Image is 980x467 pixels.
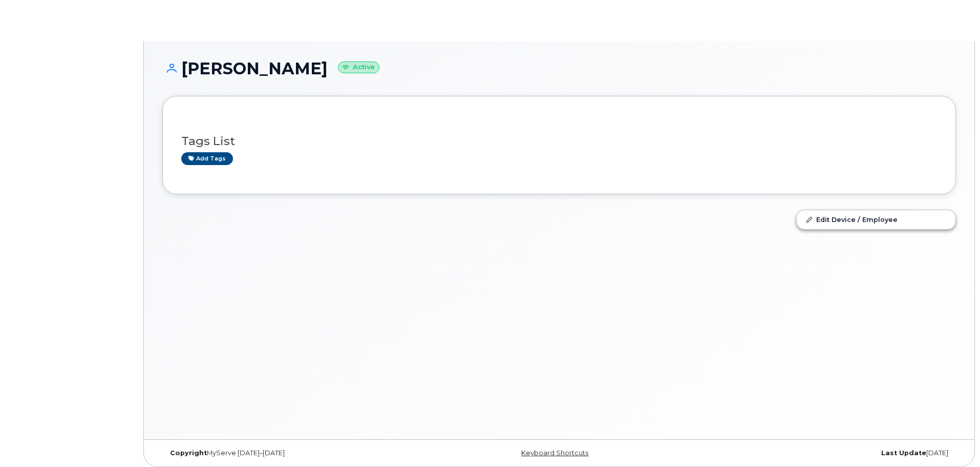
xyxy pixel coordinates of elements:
[338,62,379,73] small: Active
[162,59,956,77] h1: [PERSON_NAME]
[181,135,937,148] h3: Tags List
[170,449,207,457] strong: Copyright
[797,210,955,229] a: Edit Device / Employee
[521,449,588,457] a: Keyboard Shortcuts
[181,152,233,165] a: Add tags
[162,449,427,457] div: MyServe [DATE]–[DATE]
[881,449,926,457] strong: Last Update
[691,449,956,457] div: [DATE]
